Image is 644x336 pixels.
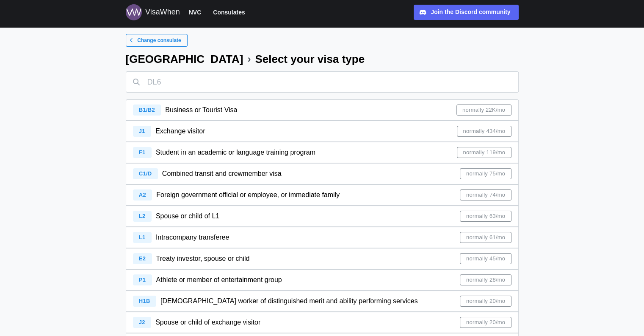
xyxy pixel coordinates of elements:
[466,254,505,264] span: normally 45/mo
[139,149,146,155] span: F1
[139,192,146,198] span: A2
[126,34,188,47] a: Change consulate
[155,319,260,326] span: Spouse or child of exchange visitor
[139,234,146,240] span: L1
[156,149,315,156] span: Student in an academic or language training program
[126,142,519,163] a: F1 Student in an academic or language training programnormally 119/mo
[126,4,142,20] img: Logo for VisaWhen
[466,190,505,200] span: normally 74/mo
[162,170,282,177] span: Combined transit and crewmember visa
[126,99,519,121] a: B1/B2 Business or Tourist Visanormally 22K/mo
[156,276,282,283] span: Athlete or member of entertainment group
[189,7,202,17] span: NVC
[466,169,505,179] span: normally 75/mo
[139,298,150,304] span: H1B
[126,121,519,142] a: J1 Exchange visitornormally 434/mo
[466,232,505,243] span: normally 61/mo
[462,105,505,115] span: normally 22K/mo
[466,211,505,221] span: normally 63/mo
[139,213,146,219] span: L2
[126,71,519,93] input: DL6
[160,297,418,305] span: [DEMOGRAPHIC_DATA] worker of distinguished merit and ability performing services
[209,7,249,18] button: Consulates
[126,227,519,248] a: L1 Intracompany transfereenormally 61/mo
[126,4,180,20] a: Logo for VisaWhen VisaWhen
[126,54,243,65] div: [GEOGRAPHIC_DATA]
[213,7,245,17] span: Consulates
[431,8,510,17] div: Join the Discord community
[165,106,237,113] span: Business or Tourist Visa
[156,234,229,241] span: Intracompany transferee
[139,277,146,283] span: P1
[137,34,181,46] span: Change consulate
[139,170,152,177] span: C1/D
[156,212,219,220] span: Spouse or child of L1
[126,269,519,291] a: P1 Athlete or member of entertainment groupnormally 28/mo
[145,6,180,18] div: VisaWhen
[463,147,505,158] span: normally 119/mo
[126,312,519,333] a: J2 Spouse or child of exchange visitornormally 20/mo
[463,126,505,136] span: normally 434/mo
[156,255,250,262] span: Treaty investor, spouse or child
[139,319,145,325] span: J2
[185,7,205,18] button: NVC
[126,206,519,227] a: L2 Spouse or child of L1normally 63/mo
[466,275,505,285] span: normally 28/mo
[247,54,251,64] div: ›
[139,107,155,113] span: B1/B2
[126,184,519,206] a: A2 Foreign government official or employee, or immediate familynormally 74/mo
[139,255,146,262] span: E2
[414,5,519,20] a: Join the Discord community
[466,317,505,328] span: normally 20/mo
[126,291,519,312] a: H1B [DEMOGRAPHIC_DATA] worker of distinguished merit and ability performing servicesnormally 20/mo
[466,296,505,306] span: normally 20/mo
[155,127,205,135] span: Exchange visitor
[126,163,519,184] a: C1/D Combined transit and crewmember visanormally 75/mo
[139,128,145,134] span: J1
[126,248,519,269] a: E2 Treaty investor, spouse or childnormally 45/mo
[156,191,340,198] span: Foreign government official or employee, or immediate family
[255,54,365,65] div: Select your visa type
